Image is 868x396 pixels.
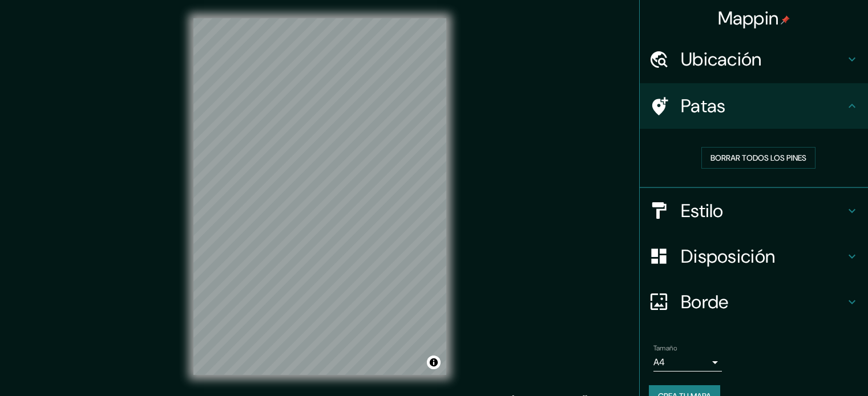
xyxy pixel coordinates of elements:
button: Activar o desactivar atribución [427,356,441,369]
font: Estilo [681,199,724,223]
div: Disposición [640,234,868,279]
div: Ubicación [640,36,868,82]
font: Borde [681,290,729,314]
button: Borrar todos los pines [701,147,815,169]
canvas: Mapa [193,18,446,375]
img: pin-icon.png [781,15,790,25]
font: Patas [681,94,726,118]
div: A4 [653,353,722,371]
iframe: Lanzador de widgets de ayuda [766,352,855,383]
div: Estilo [640,188,868,234]
font: A4 [653,356,665,368]
font: Borrar todos los pines [710,153,806,163]
font: Tamaño [653,344,677,353]
div: Borde [640,279,868,325]
font: Disposición [681,244,775,268]
font: Ubicación [681,47,762,71]
font: Mappin [718,6,779,30]
div: Patas [640,83,868,129]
